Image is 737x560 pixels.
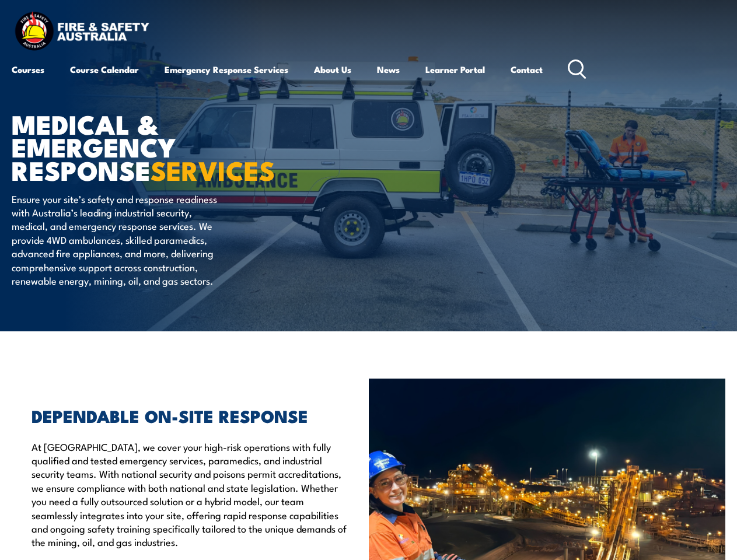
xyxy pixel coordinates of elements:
[12,112,300,180] h1: MEDICAL & EMERGENCY RESPONSE
[511,55,543,83] a: Contact
[314,55,351,83] a: About Us
[32,440,351,549] p: At [GEOGRAPHIC_DATA], we cover your high-risk operations with fully qualified and tested emergenc...
[32,408,351,423] h2: DEPENDABLE ON-SITE RESPONSE
[377,55,400,83] a: News
[12,192,225,288] p: Ensure your site’s safety and response readiness with Australia’s leading industrial security, me...
[151,149,275,190] strong: SERVICES
[425,55,485,83] a: Learner Portal
[12,55,44,83] a: Courses
[70,55,139,83] a: Course Calendar
[165,55,288,83] a: Emergency Response Services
